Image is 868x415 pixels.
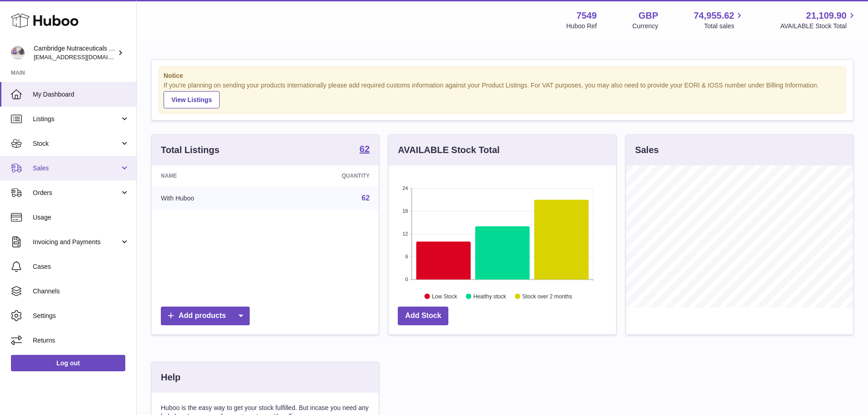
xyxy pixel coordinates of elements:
div: If you're planning on sending your products internationally please add required customs informati... [164,81,841,108]
a: 21,109.90 AVAILABLE Stock Total [780,10,857,31]
span: 21,109.90 [806,10,847,22]
span: Returns [33,336,129,345]
strong: 62 [360,144,370,154]
span: Total sales [704,22,745,31]
text: 6 [406,254,408,259]
img: qvc@camnutra.com [11,46,25,60]
span: Sales [33,164,120,173]
a: View Listings [164,91,220,108]
strong: GBP [638,10,658,22]
text: Healthy stock [473,293,507,299]
span: Channels [33,287,129,296]
text: 24 [403,185,408,191]
span: Stock [33,139,120,148]
span: 74,955.62 [693,10,734,22]
a: 62 [362,194,370,202]
a: 74,955.62 Total sales [693,10,745,31]
th: Quantity [272,165,379,186]
a: Add products [161,307,250,325]
span: Listings [33,115,120,123]
span: Cases [33,262,129,271]
h3: AVAILABLE Stock Total [398,144,499,156]
h3: Sales [635,144,659,156]
h3: Help [161,371,180,384]
span: AVAILABLE Stock Total [780,22,857,31]
a: 62 [360,144,370,155]
span: Settings [33,312,129,320]
text: 18 [403,208,408,214]
h3: Total Listings [161,144,220,156]
span: Invoicing and Payments [33,238,120,246]
span: Usage [33,213,129,222]
div: Cambridge Nutraceuticals Ltd [34,44,116,61]
span: Orders [33,189,120,197]
a: Add Stock [398,307,448,325]
strong: Notice [164,72,841,80]
text: Low Stock [432,293,457,299]
strong: 7549 [576,10,597,22]
span: My Dashboard [33,90,129,99]
a: Log out [11,355,125,371]
text: 12 [403,231,408,236]
span: [EMAIL_ADDRESS][DOMAIN_NAME] [34,53,134,61]
div: Huboo Ref [566,22,597,31]
text: Stock over 2 months [523,293,572,299]
th: Name [152,165,272,186]
td: With Huboo [152,186,272,210]
div: Currency [632,22,658,31]
text: 0 [406,277,408,282]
